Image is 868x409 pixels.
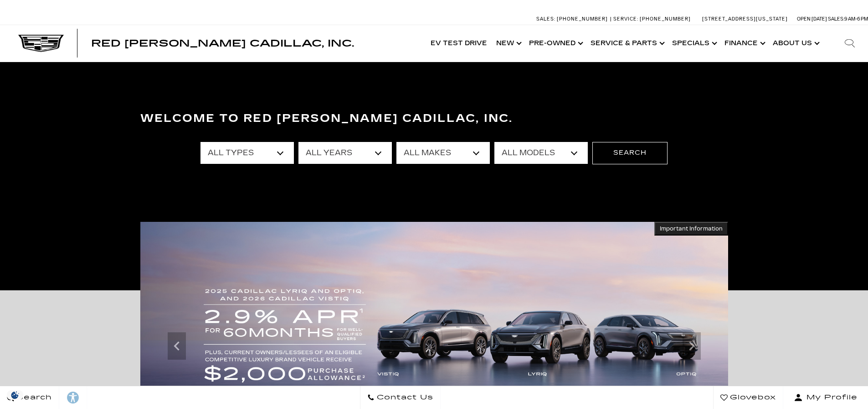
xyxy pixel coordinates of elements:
[668,25,720,62] a: Specials
[797,16,827,22] span: Open [DATE]
[713,386,783,409] a: Glovebox
[610,16,693,21] a: Service: [PHONE_NUMBER]
[654,222,728,236] button: Important Information
[640,16,691,22] span: [PHONE_NUMBER]
[91,38,354,49] span: Red [PERSON_NAME] Cadillac, Inc.
[18,35,64,52] img: Cadillac Dark Logo with Cadillac White Text
[396,142,490,164] select: Filter by make
[14,391,52,404] span: Search
[783,386,868,409] button: Open user profile menu
[557,16,608,22] span: [PHONE_NUMBER]
[592,142,668,164] button: Search
[375,391,433,404] span: Contact Us
[494,142,588,164] select: Filter by model
[5,390,26,400] section: Click to Open Cookie Consent Modal
[168,332,186,360] div: Previous
[492,25,524,62] a: New
[536,16,555,22] span: Sales:
[5,390,26,400] img: Opt-Out Icon
[803,391,858,404] span: My Profile
[720,25,768,62] a: Finance
[426,25,492,62] a: EV Test Drive
[844,16,868,22] span: 9 AM-6 PM
[524,25,586,62] a: Pre-Owned
[660,225,723,232] span: Important Information
[768,25,822,62] a: About Us
[140,110,728,128] h3: Welcome to Red [PERSON_NAME] Cadillac, Inc.
[728,391,776,404] span: Glovebox
[613,16,638,22] span: Service:
[828,16,844,22] span: Sales:
[683,332,701,360] div: Next
[360,386,441,409] a: Contact Us
[91,39,354,48] a: Red [PERSON_NAME] Cadillac, Inc.
[200,142,294,164] select: Filter by type
[298,142,392,164] select: Filter by year
[702,16,788,22] a: [STREET_ADDRESS][US_STATE]
[586,25,668,62] a: Service & Parts
[536,16,610,21] a: Sales: [PHONE_NUMBER]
